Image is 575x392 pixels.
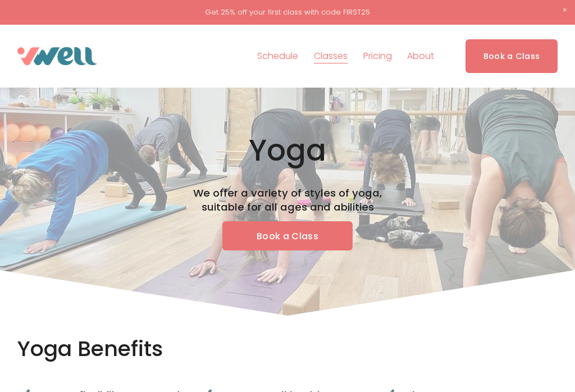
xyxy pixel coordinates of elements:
[257,47,298,65] a: Schedule
[222,221,353,250] a: Book a Class
[407,48,434,65] span: About
[314,48,348,65] span: Classes
[17,47,97,65] img: VWell
[85,132,489,168] h1: Yoga
[407,47,434,65] a: folder dropdown
[363,47,392,65] a: Pricing
[466,39,558,73] a: Book a Class
[17,335,216,363] h2: Yoga Benefits
[177,186,399,215] h4: We offer a variety of styles of yoga, suitable for all ages and abilities
[314,47,348,65] a: folder dropdown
